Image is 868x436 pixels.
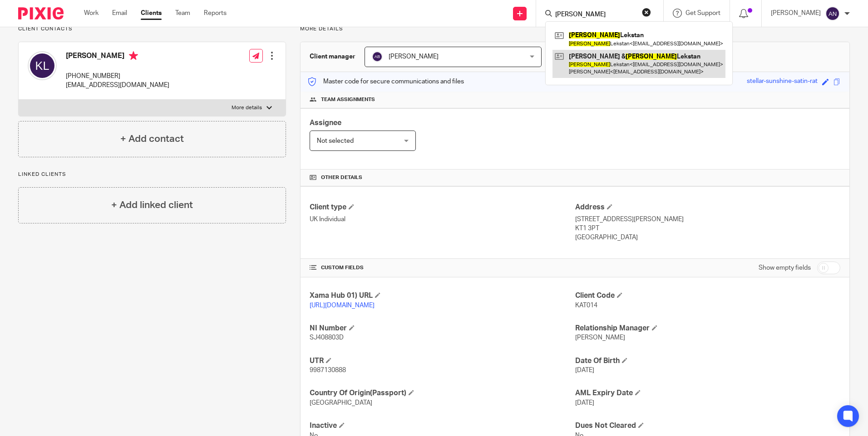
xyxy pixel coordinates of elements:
a: Work [84,9,99,18]
p: [PHONE_NUMBER] [66,72,169,81]
h4: Dues Not Cleared [575,421,840,431]
img: svg%3E [825,6,840,21]
a: Team [175,9,190,18]
h4: UTR [310,356,575,366]
h3: Client manager [310,52,355,61]
span: Get Support [686,10,720,16]
p: Master code for secure communications and files [307,77,464,86]
a: Reports [204,9,227,18]
img: Pixie [18,7,64,19]
h4: CUSTOM FIELDS [310,264,575,271]
span: [PERSON_NAME] [389,53,439,60]
span: Team assignments [321,96,375,103]
p: [GEOGRAPHIC_DATA] [575,233,840,242]
h4: + Add linked client [111,198,193,212]
span: [GEOGRAPHIC_DATA] [310,400,372,406]
h4: AML Expiry Date [575,388,840,398]
p: [PERSON_NAME] [771,9,821,18]
input: Search [554,11,636,19]
span: [DATE] [575,400,594,406]
p: Client contacts [18,25,286,33]
h4: + Add contact [120,132,184,146]
p: [STREET_ADDRESS][PERSON_NAME] [575,215,840,224]
p: UK Individual [310,215,575,224]
h4: [PERSON_NAME] [66,51,169,63]
label: Show empty fields [759,263,811,272]
h4: Country Of Origin(Passport) [310,388,575,398]
h4: Date Of Birth [575,356,840,366]
span: [PERSON_NAME] [575,334,625,341]
img: svg%3E [372,51,383,62]
i: Primary [129,51,138,60]
span: Other details [321,174,362,181]
span: SJ408803D [310,334,344,341]
p: Linked clients [18,171,286,178]
span: 9987130888 [310,367,346,373]
h4: Client type [310,203,575,212]
h4: Address [575,203,840,212]
span: Assignee [310,119,341,126]
h4: NI Number [310,324,575,333]
a: [URL][DOMAIN_NAME] [310,302,375,309]
span: KAT014 [575,302,597,309]
a: Email [112,9,127,18]
div: stellar-sunshine-satin-rat [747,77,818,87]
span: Not selected [317,138,354,144]
h4: Relationship Manager [575,324,840,333]
h4: Client Code [575,291,840,300]
span: [DATE] [575,367,594,373]
h4: Inactive [310,421,575,431]
p: KT1 3PT [575,224,840,233]
button: Clear [642,8,651,17]
p: [EMAIL_ADDRESS][DOMAIN_NAME] [66,81,169,90]
p: More details [232,104,262,111]
h4: Xama Hub 01) URL [310,291,575,300]
a: Clients [141,9,162,18]
img: svg%3E [28,51,57,80]
p: More details [300,25,850,33]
